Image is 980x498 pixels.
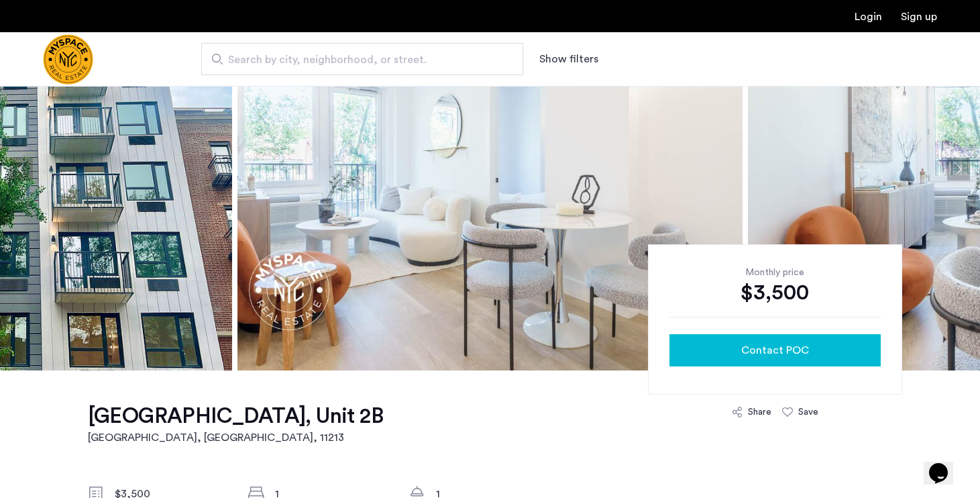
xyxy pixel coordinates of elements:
h2: [GEOGRAPHIC_DATA], [GEOGRAPHIC_DATA] , 11213 [88,430,383,446]
iframe: chat widget [924,444,967,485]
span: Contact POC [741,342,809,358]
button: button [669,334,881,366]
input: Apartment Search [201,43,523,75]
div: Share [748,405,771,419]
div: $3,500 [669,279,881,306]
a: [GEOGRAPHIC_DATA], Unit 2B[GEOGRAPHIC_DATA], [GEOGRAPHIC_DATA], 11213 [88,403,383,446]
button: Previous apartment [10,158,33,181]
h1: [GEOGRAPHIC_DATA], Unit 2B [88,403,383,430]
button: Show or hide filters [539,51,598,67]
span: Search by city, neighborhood, or street. [228,52,486,68]
img: logo [43,34,93,85]
a: Login [855,11,882,22]
div: Save [798,405,818,419]
button: Next apartment [947,158,970,181]
a: Cazamio Logo [43,34,93,85]
a: Registration [901,11,937,22]
div: Monthly price [669,266,881,279]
